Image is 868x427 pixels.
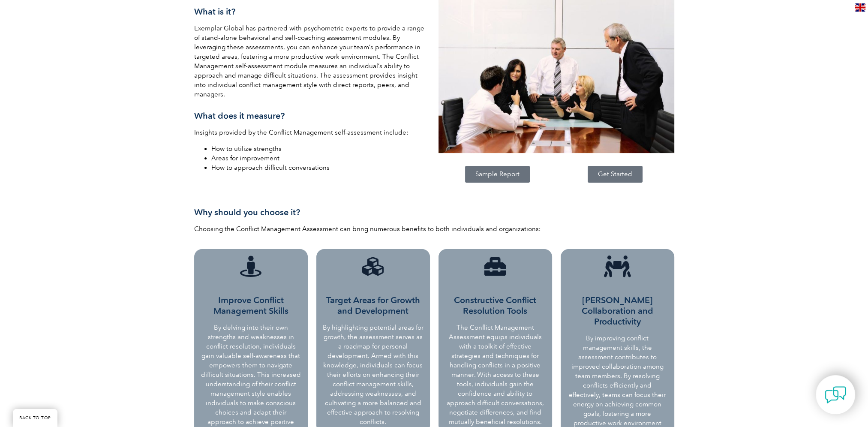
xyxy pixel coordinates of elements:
li: How to utilize strengths [211,144,430,153]
p: The Conflict Management Assessment equips individuals with a toolkit of effective strategies and ... [445,323,546,427]
span: [PERSON_NAME] Collaboration and Productivity [582,295,653,327]
span: Sample Report [475,171,520,177]
h3: Why should you choose it? [194,207,674,218]
h3: What does it measure? [194,111,430,121]
span: Improve Conflict Management Skills [213,295,288,316]
a: Sample Report [465,166,530,183]
span: Get Started [598,171,632,177]
p: Choosing the Conflict Management Assessment can bring numerous benefits to both individuals and o... [194,224,674,234]
p: Exemplar Global has partnered with psychometric experts to provide a range of stand-alone behavio... [194,24,430,99]
img: en [855,3,865,12]
span: Constructive Conflict Resolution Tools [454,295,536,316]
a: Get Started [588,166,643,183]
h3: What is it? [194,6,430,17]
li: Areas for improvement [211,153,430,163]
a: BACK TO TOP [13,409,57,427]
p: Insights provided by the Conflict Management self-assessment include: [194,128,430,137]
img: contact-chat.png [825,384,846,406]
p: By highlighting potential areas for growth, the assessment serves as a roadmap for personal devel... [323,323,423,427]
span: Target Areas for Growth and Development [326,295,420,316]
li: How to approach difficult conversations [211,163,430,172]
